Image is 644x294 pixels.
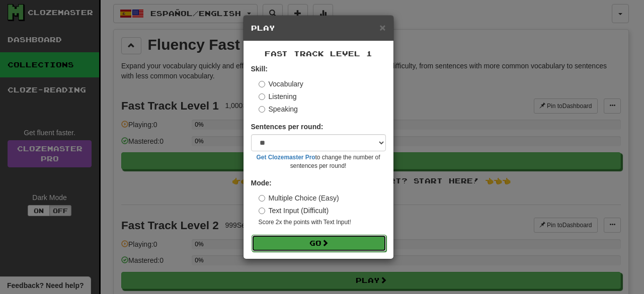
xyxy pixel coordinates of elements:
input: Speaking [259,106,265,113]
label: Text Input (Difficult) [259,206,329,216]
strong: Mode: [251,179,272,187]
small: to change the number of sentences per round! [251,153,386,170]
label: Vocabulary [259,79,303,89]
input: Listening [259,93,265,100]
input: Text Input (Difficult) [259,208,265,214]
label: Listening [259,91,297,102]
h5: Play [251,23,386,33]
a: Get Clozemaster Pro [257,154,315,161]
small: Score 2x the points with Text Input ! [259,218,386,227]
strong: Skill: [251,65,268,73]
label: Sentences per round: [251,122,324,132]
button: Close [379,22,385,33]
input: Multiple Choice (Easy) [259,195,265,202]
button: Go [252,235,386,252]
label: Speaking [259,104,298,114]
label: Multiple Choice (Easy) [259,193,339,203]
span: × [379,22,385,33]
span: Fast Track Level 1 [265,49,372,58]
input: Vocabulary [259,81,265,87]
